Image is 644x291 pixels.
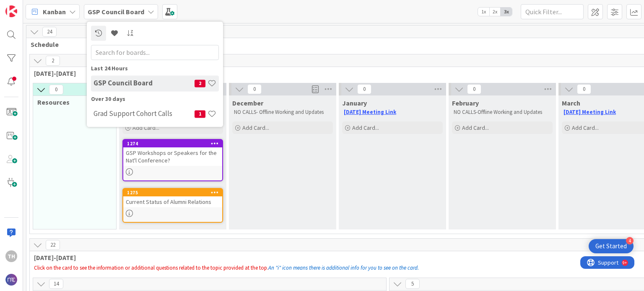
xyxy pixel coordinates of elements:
div: 1274GSP Workshops or Speakers for the Nat'l Conference? [123,140,222,166]
span: 2 [46,56,60,66]
span: 0 [467,84,481,94]
div: Get Started [595,242,627,250]
span: March [562,99,580,107]
div: GSP Workshops or Speakers for the Nat'l Conference? [123,147,222,166]
b: GSP Council Board [88,8,144,16]
div: 1274 [123,140,222,147]
div: 1275 [127,190,222,196]
input: Search for boards... [91,45,219,60]
img: avatar [5,274,17,286]
span: 1x [478,8,489,16]
span: 22 [46,240,60,250]
p: NO CALLS-Offline Working and Updates [454,109,551,116]
input: Quick Filter... [521,4,584,19]
span: 0 [247,84,262,94]
img: Visit kanbanzone.com [5,5,17,17]
span: 3x [501,8,512,16]
div: 1275Current Status of Alumni Relations [123,189,222,207]
span: Click on the card to see the information or additional questions related to the topic provided at... [34,264,268,271]
span: 2 [195,80,205,87]
span: 0 [577,84,591,94]
span: Add Card... [572,124,599,131]
span: 0 [49,85,63,95]
div: 9+ [42,3,47,10]
em: An "i" icon means there is additional info for you to see on the card. [268,264,419,271]
span: Add Card... [132,124,159,131]
span: Add Card... [242,124,269,131]
span: 14 [49,279,63,289]
span: Resources [37,98,106,106]
div: 4 [626,237,634,245]
h4: GSP Council Board [93,79,195,88]
span: Kanban [43,7,66,17]
span: December [232,99,263,107]
a: [DATE] Meeting Link [344,108,396,116]
div: Current Status of Alumni Relations [123,196,222,207]
div: Over 30 days [91,95,219,103]
span: February [452,99,479,107]
div: Open Get Started checklist, remaining modules: 4 [589,239,634,253]
span: 5 [405,279,420,289]
p: NO CALLS- Offline Working and Updates [234,109,331,116]
a: [DATE] Meeting Link [563,108,616,116]
span: 0 [357,84,371,94]
div: Last 24 Hours [91,64,219,73]
span: 24 [42,27,57,37]
span: Support [18,1,38,11]
div: 1274 [127,141,222,147]
span: 1 [195,110,205,118]
div: 1275 [123,189,222,196]
span: Add Card... [462,124,489,131]
div: TH [5,250,17,262]
h4: Grad Support Cohort Calls [93,110,195,118]
span: 2x [489,8,501,16]
span: Add Card... [352,124,379,131]
span: January [342,99,367,107]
